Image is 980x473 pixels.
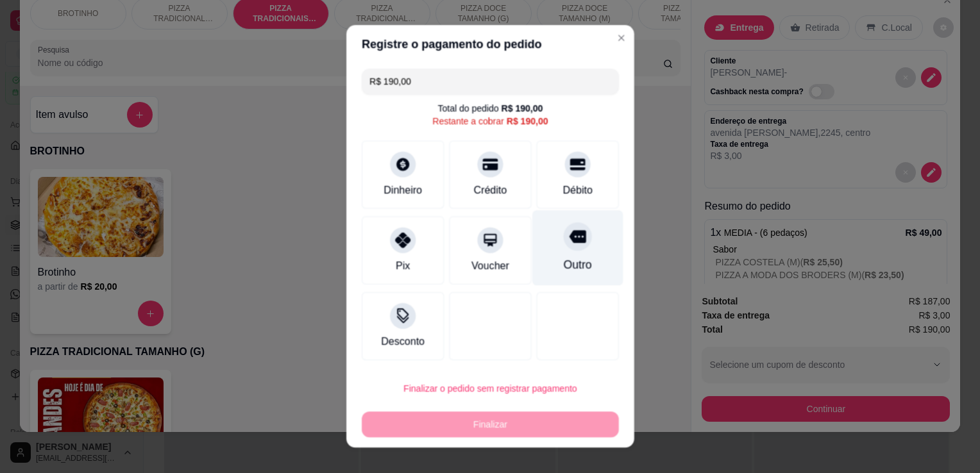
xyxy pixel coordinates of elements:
[384,183,422,198] div: Dinheiro
[396,258,410,274] div: Pix
[506,115,548,128] div: R$ 190,00
[362,376,619,401] button: Finalizar o pedido sem registrar pagamento
[369,69,611,95] input: Ex.: hambúrguer de cordeiro
[437,103,543,115] div: Total do pedido
[473,183,507,198] div: Crédito
[346,25,634,63] header: Registre o pagamento do pedido
[471,258,509,274] div: Voucher
[563,256,591,273] div: Outro
[381,334,425,349] div: Desconto
[611,28,631,48] button: Close
[432,115,548,128] div: Restante a cobrar
[562,183,592,198] div: Débito
[501,103,543,115] div: R$ 190,00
